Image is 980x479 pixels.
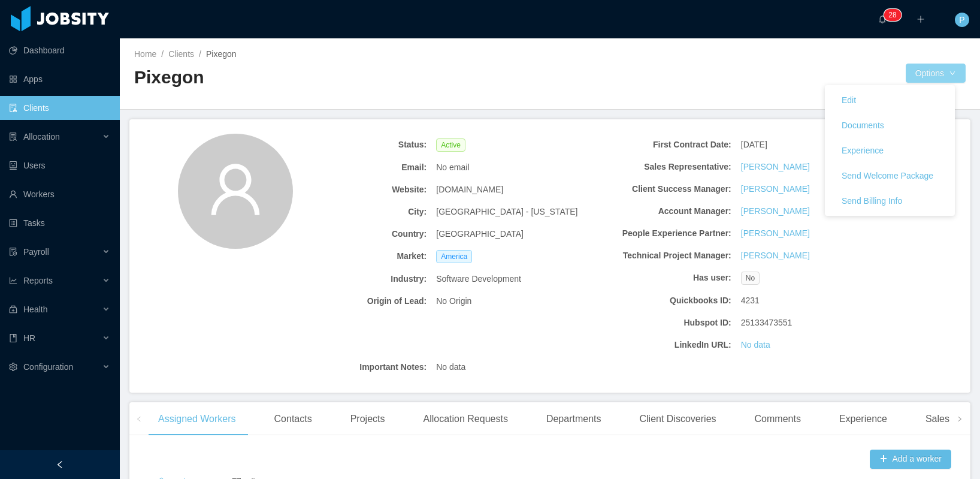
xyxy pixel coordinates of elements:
b: Market: [284,250,427,263]
span: America [436,250,472,263]
sup: 28 [884,9,901,21]
i: icon: left [136,416,142,422]
b: Has user: [589,272,731,284]
span: [GEOGRAPHIC_DATA] - [US_STATE] [436,206,577,218]
a: [PERSON_NAME] [741,227,810,240]
a: [PERSON_NAME] [741,183,810,195]
span: HR [23,333,35,343]
button: Send Welcome Package [832,166,943,185]
div: Allocation Requests [413,402,517,436]
b: LinkedIn URL: [589,339,731,351]
button: Optionsicon: down [906,64,966,83]
span: Active [436,138,465,152]
b: Email: [284,161,427,174]
div: Assigned Workers [149,402,246,436]
a: [PERSON_NAME] [741,205,810,218]
a: Home [134,49,156,59]
div: [DATE] [736,134,888,156]
span: 4231 [741,294,760,307]
b: Technical Project Manager: [589,249,731,262]
span: Reports [23,276,53,285]
div: Projects [341,402,395,436]
b: People Experience Partner: [589,227,731,240]
b: Origin of Lead: [284,295,427,308]
i: icon: bell [878,15,887,23]
div: Comments [745,402,810,436]
div: Contacts [265,402,322,436]
span: Payroll [23,247,49,257]
a: icon: auditClients [9,96,110,120]
button: icon: plusAdd a worker [870,450,951,469]
b: Country: [284,228,427,240]
i: icon: setting [9,363,17,371]
i: icon: user [207,161,264,218]
b: Hubspot ID: [589,317,731,329]
div: Client Discoveries [630,402,725,436]
i: icon: line-chart [9,276,17,285]
p: 8 [893,9,897,21]
button: Edit [832,91,866,110]
a: Documents [825,113,955,138]
a: No data [741,339,770,351]
span: No [741,272,760,285]
i: icon: plus [917,15,925,23]
span: / [161,49,164,59]
b: City: [284,206,427,218]
div: Experience [830,402,897,436]
span: No email [436,161,469,174]
b: Status: [284,138,427,151]
b: Client Success Manager: [589,183,731,195]
a: Experience [825,138,955,163]
i: icon: file-protect [9,248,17,256]
i: icon: book [9,334,17,342]
a: icon: profileTasks [9,211,110,235]
a: icon: appstoreApps [9,67,110,91]
i: icon: solution [9,132,17,141]
b: Important Notes: [284,361,427,373]
b: Account Manager: [589,205,731,218]
a: icon: userWorkers [9,182,110,206]
i: icon: right [957,416,963,422]
div: Departments [537,402,611,436]
button: Documents [832,116,894,135]
span: Pixegon [206,49,237,59]
button: Experience [832,141,893,160]
span: No Origin [436,295,471,308]
b: Quickbooks ID: [589,294,731,307]
span: 25133473551 [741,317,793,329]
span: Configuration [23,362,73,372]
b: First Contract Date: [589,138,731,151]
span: [GEOGRAPHIC_DATA] [436,228,524,240]
p: 2 [888,9,893,21]
a: icon: pie-chartDashboard [9,38,110,62]
a: [PERSON_NAME] [741,249,810,262]
span: / [199,49,201,59]
i: icon: medicine-box [9,305,17,314]
a: Edit [825,88,955,113]
a: Clients [168,49,194,59]
span: No data [436,361,465,373]
span: Health [23,305,47,314]
b: Sales Representative: [589,161,731,173]
b: Industry: [284,273,427,285]
h2: Pixegon [134,65,550,90]
span: [DOMAIN_NAME] [436,183,503,196]
span: P [959,13,964,27]
a: [PERSON_NAME] [741,161,810,173]
a: icon: robotUsers [9,153,110,177]
b: Website: [284,183,427,196]
span: Software Development [436,273,521,285]
button: Send Billing Info [832,191,912,210]
span: Allocation [23,132,60,141]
